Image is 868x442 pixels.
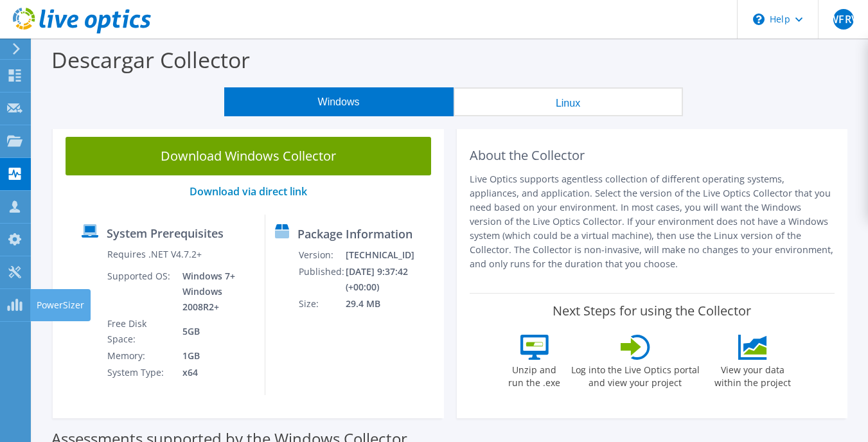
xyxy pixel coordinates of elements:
button: Linux [454,87,683,116]
td: x64 [173,364,254,381]
label: View your data within the project [707,360,799,389]
td: Free Disk Space: [107,315,173,348]
div: PowerSizer [30,289,91,321]
a: Download Windows Collector [66,137,431,175]
svg: \n [753,13,765,25]
label: Log into the Live Optics portal and view your project [571,360,700,389]
td: [TECHNICAL_ID] [345,247,438,263]
td: Size: [298,296,345,312]
td: Supported OS: [107,268,173,315]
td: 29.4 MB [345,296,438,312]
p: Live Optics supports agentless collection of different operating systems, appliances, and applica... [470,172,835,271]
td: [DATE] 9:37:42 (+00:00) [345,263,438,296]
label: Package Information [297,227,412,240]
label: System Prerequisites [107,227,224,240]
td: System Type: [107,364,173,381]
a: Download via direct link [190,184,307,199]
label: Requires .NET V4.7.2+ [107,248,202,261]
td: 1GB [173,348,254,364]
td: Windows 7+ Windows 2008R2+ [173,268,254,315]
span: WFRV [833,9,854,30]
label: Descargar Collector [51,45,250,75]
label: Next Steps for using the Collector [553,303,751,319]
label: Unzip and run the .exe [505,360,564,389]
td: 5GB [173,315,254,348]
td: Version: [298,247,345,263]
td: Memory: [107,348,173,364]
td: Published: [298,263,345,296]
h2: About the Collector [470,148,835,163]
button: Windows [224,87,454,116]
